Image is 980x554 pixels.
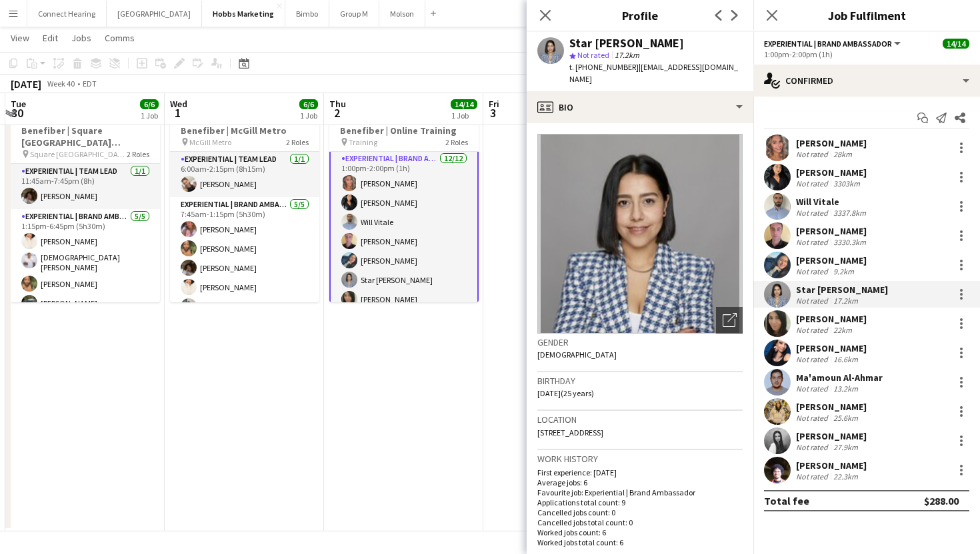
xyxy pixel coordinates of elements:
app-card-role: Experiential | Brand Ambassador5/57:45am-1:15pm (5h30m)[PERSON_NAME][PERSON_NAME][PERSON_NAME][PE... [170,197,319,320]
img: Crew avatar or photo [537,134,743,334]
div: [PERSON_NAME] [796,401,867,413]
span: 2 Roles [286,137,309,147]
div: Not rated [796,178,831,188]
div: 17.2km [831,296,861,306]
div: 28km [831,149,855,159]
h3: Location [537,414,743,425]
div: [PERSON_NAME] [796,430,867,442]
div: Not rated [796,471,831,481]
app-job-card: 11:45am-7:45pm (8h)6/6Benefiber | Square [GEOGRAPHIC_DATA][PERSON_NAME] MTL Square [GEOGRAPHIC_DA... [11,105,160,302]
div: Not rated [796,149,831,159]
button: Experiential | Brand Ambassador [764,39,903,49]
div: 25.6km [831,413,861,423]
span: Edit [43,32,58,44]
p: Worked jobs count: 6 [537,527,743,537]
div: Confirmed [753,65,980,97]
span: Jobs [71,32,91,44]
div: [DATE] [11,77,41,91]
p: Favourite job: Experiential | Brand Ambassador [537,487,743,497]
span: 3 [487,105,499,121]
span: [DATE] (25 years) [537,388,594,398]
div: [PERSON_NAME] [796,137,867,149]
button: Bimbo [285,1,329,27]
h3: Job Fulfilment [753,7,980,24]
div: 22.3km [831,471,861,481]
p: Cancelled jobs count: 0 [537,507,743,517]
h3: Birthday [537,375,743,387]
span: 2 [327,105,346,121]
div: 16.6km [831,354,861,364]
div: [PERSON_NAME] [796,254,867,266]
div: Open photos pop-in [716,307,743,334]
div: 1 Job [300,111,317,121]
button: Hobbs Marketing [202,1,285,27]
app-card-role: Experiential | Brand Ambassador5/51:15pm-6:45pm (5h30m)[PERSON_NAME][DEMOGRAPHIC_DATA][PERSON_NAM... [11,209,160,336]
span: Fri [489,98,499,110]
span: 30 [9,105,26,121]
span: 1 [168,105,187,121]
app-job-card: 6:00am-2:15pm (8h15m)6/6Benefiber | McGill Metro McGill Metro2 RolesExperiential | Team Lead1/16:... [170,105,319,302]
span: Experiential | Brand Ambassador [764,39,892,49]
div: 22km [831,325,855,335]
div: Not rated [796,208,831,218]
div: [PERSON_NAME] [796,166,867,178]
div: Will Vitale [796,196,869,208]
a: Comms [99,29,140,47]
button: Group M [329,1,379,27]
div: Total fee [764,494,809,507]
p: Worked jobs total count: 6 [537,537,743,547]
span: [DEMOGRAPHIC_DATA] [537,350,617,360]
div: Not rated [796,266,831,276]
div: 1:00pm-2:00pm (1h) [764,49,969,59]
a: View [5,29,35,47]
div: Bio [527,91,753,123]
div: Not rated [796,296,831,306]
span: 6/6 [140,99,159,109]
div: 1 Job [451,111,477,121]
span: | [EMAIL_ADDRESS][DOMAIN_NAME] [569,62,738,84]
app-job-card: 1:00pm-2:00pm (1h)14/14Benefiber | Online Training Training2 RolesExperiential | Brand Ambassador... [329,105,479,302]
div: 3303km [831,178,863,188]
span: 14/14 [943,39,969,49]
div: [PERSON_NAME] [796,342,867,354]
span: Square [GEOGRAPHIC_DATA][PERSON_NAME] [30,149,127,159]
span: Training [349,137,377,147]
span: 6/6 [299,99,318,109]
span: t. [PHONE_NUMBER] [569,62,639,72]
span: Thu [329,98,346,110]
span: Tue [11,98,26,110]
button: Connect Hearing [27,1,107,27]
app-card-role: Experiential | Team Lead1/16:00am-2:15pm (8h15m)[PERSON_NAME] [170,152,319,197]
div: [PERSON_NAME] [796,313,867,325]
span: McGill Metro [189,137,231,147]
span: Comms [105,32,135,44]
span: 2 Roles [127,149,149,159]
div: 1 Job [141,111,158,121]
h3: Benefiber | Online Training [329,125,479,137]
div: 3337.8km [831,208,869,218]
a: Jobs [66,29,97,47]
p: Cancelled jobs total count: 0 [537,517,743,527]
h3: Benefiber | McGill Metro [170,125,319,137]
span: [STREET_ADDRESS] [537,427,603,437]
div: Not rated [796,237,831,247]
span: 2 Roles [445,137,468,147]
div: 13.2km [831,384,861,394]
div: Not rated [796,325,831,335]
span: View [11,32,29,44]
span: Wed [170,98,187,110]
div: EDT [83,79,97,89]
app-card-role: Experiential | Brand Ambassador12/121:00pm-2:00pm (1h)[PERSON_NAME][PERSON_NAME]Will Vitale[PERSO... [329,150,479,410]
div: 3330.3km [831,237,869,247]
div: [PERSON_NAME] [796,225,869,237]
p: Average jobs: 6 [537,477,743,487]
h3: Work history [537,453,743,465]
p: Applications total count: 9 [537,497,743,507]
h3: Profile [527,7,753,24]
div: 9.2km [831,266,857,276]
div: 27.9km [831,442,861,452]
div: Star [PERSON_NAME] [796,284,888,296]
